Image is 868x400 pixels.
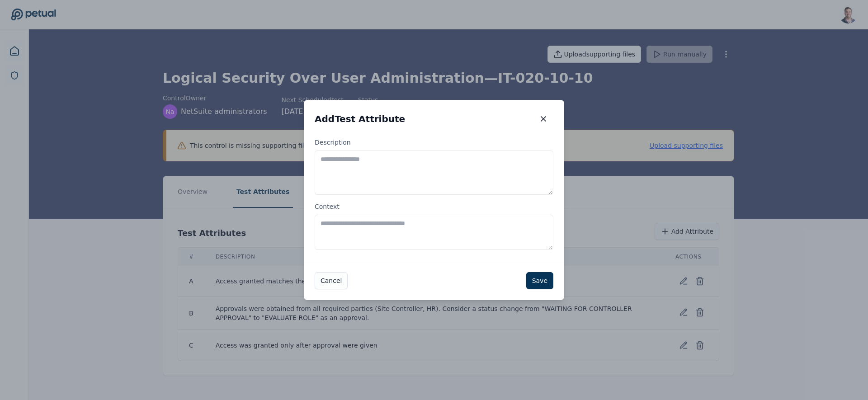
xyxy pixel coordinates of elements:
[315,151,553,195] textarea: Description
[315,215,553,250] textarea: Context
[315,138,553,195] label: Description
[315,272,348,289] button: Cancel
[315,113,405,125] h2: Add Test Attribute
[526,272,553,289] button: Save
[315,202,553,250] label: Context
